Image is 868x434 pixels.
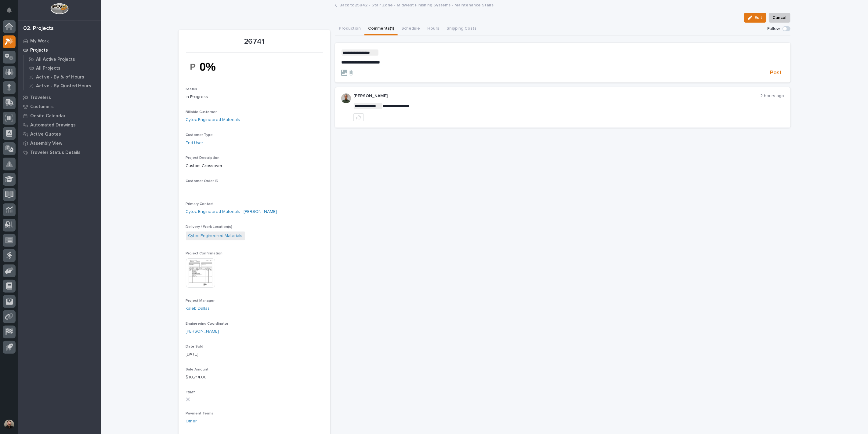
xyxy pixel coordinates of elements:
span: Delivery / Work Location(s) [186,225,233,229]
span: T&M? [186,391,195,394]
button: Notifications [3,4,16,16]
div: 02. Projects [23,25,54,32]
p: 2 hours ago [761,93,784,99]
button: like this post [353,113,364,121]
a: [PERSON_NAME] [186,328,219,335]
a: Cytec Engineered Materials - [PERSON_NAME] [186,209,277,215]
a: My Work [18,36,101,46]
p: Traveler Status Details [30,150,81,155]
p: All Projects [36,66,60,71]
span: Customer Type [186,133,213,137]
span: Edit [755,15,762,20]
a: Cytec Engineered Materials [188,233,243,239]
img: AATXAJw4slNr5ea0WduZQVIpKGhdapBAGQ9xVsOeEvl5=s96-c [341,93,351,103]
p: In Progress [186,94,323,100]
span: Cancel [773,14,787,21]
a: All Projects [24,64,101,72]
span: Payment Terms [186,412,214,415]
a: Travelers [18,93,101,102]
p: Active - By Quoted Hours [36,83,91,89]
a: Active - By Quoted Hours [24,82,101,90]
div: Notifications [8,7,16,17]
button: Schedule [398,23,424,35]
p: [DATE] [186,351,323,358]
a: Automated Drawings [18,120,101,129]
span: Status [186,87,197,91]
p: Customers [30,104,54,110]
span: Sale Amount [186,368,209,371]
span: Engineering Coordinator [186,322,229,326]
a: Onsite Calendar [18,111,101,120]
p: Onsite Calendar [30,113,66,119]
button: Shipping Costs [443,23,480,35]
a: End User [186,140,204,146]
span: Project Confirmation [186,252,223,255]
img: Sojkxf5RAwEX_ASRo9kW_900Y3pjizgrSsgyoIGX93g [186,56,232,77]
p: Custom Crossover [186,163,323,169]
p: Projects [30,48,48,53]
p: - [186,186,323,192]
p: Follow [768,26,780,31]
a: Active - By % of Hours [24,73,101,81]
button: Edit [744,13,766,23]
span: Date Sold [186,345,204,348]
p: Active - By % of Hours [36,75,84,80]
span: Billable Customer [186,110,217,114]
span: Project Description [186,156,220,160]
a: Other [186,418,197,425]
p: Assembly View [30,141,62,146]
p: All Active Projects [36,57,75,62]
span: Project Manager [186,299,215,303]
p: 26741 [186,37,323,46]
span: Post [770,69,782,76]
button: Comments (1) [364,23,398,35]
a: Customers [18,102,101,111]
p: [PERSON_NAME] [353,93,761,99]
a: Traveler Status Details [18,148,101,157]
p: Travelers [30,95,51,100]
button: Hours [424,23,443,35]
a: All Active Projects [24,55,101,64]
p: My Work [30,38,49,44]
a: Back to25842 - Stair Zone - Midwest Finishing Systems - Maintenance Stairs [339,1,494,8]
button: Post [768,69,784,76]
img: Workspace Logo [50,3,68,14]
a: Cytec Engineered Materials [186,117,240,123]
a: Kaleb Dallas [186,305,210,312]
button: Cancel [769,13,790,23]
p: Automated Drawings [30,122,76,128]
button: Production [335,23,364,35]
p: Active Quotes [30,132,61,137]
span: Primary Contact [186,202,214,206]
span: Customer Order ID [186,179,219,183]
p: $ 10,714.00 [186,374,323,381]
button: users-avatar [3,418,16,431]
a: Projects [18,46,101,55]
a: Assembly View [18,139,101,148]
a: Active Quotes [18,129,101,139]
